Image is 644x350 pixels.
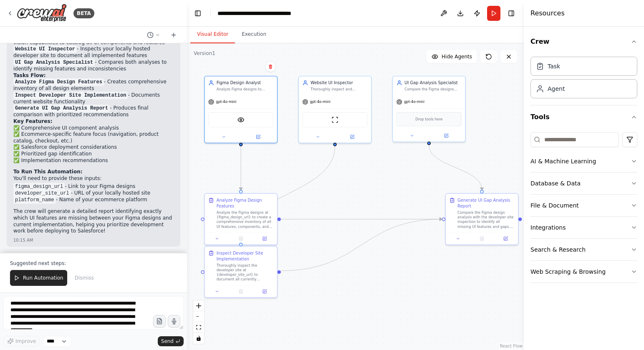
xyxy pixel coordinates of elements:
[311,80,368,86] div: Website UI Inspector
[530,245,586,254] div: Search & Research
[470,235,495,242] button: No output available
[13,196,56,204] code: platform_name
[500,344,523,348] a: React Flow attribution
[167,30,180,40] button: Start a new chat
[404,100,424,104] span: gpt-4o-mini
[13,125,174,132] li: ✅ Comprehensive UI component analysis
[13,105,174,118] li: - Produces final comparison with prioritized recommendations
[238,146,244,190] g: Edge from 471ed29a-8829-437a-a726-6c0b0caa1282 to 5b625c97-973d-4bc9-9c69-28e1a7cbe8f5
[281,216,442,274] g: Edge from 1119db24-dc64-4d19-815a-f3a9e5cfa970 to c3485282-3d85-4c7e-b331-20de329c637d
[530,217,637,238] button: Integrations
[193,300,204,311] button: zoom in
[13,190,174,197] li: - URL of your locally hosted site
[217,210,274,229] div: Analyze the Figma designs at {figma_design_url} to create a comprehensive inventory of all UI fea...
[298,76,371,143] div: Website UI InspectorThoroughly inspect and document all UI features, components, and functionalit...
[193,333,204,344] button: toggle interactivity
[23,275,63,281] span: Run Automation
[13,169,83,175] strong: To Run This Automation:
[193,311,204,322] button: zoom out
[10,260,177,267] p: Suggested next steps:
[13,208,174,234] p: The crew will generate a detailed report identifying exactly which UI features are missing betwee...
[193,322,204,333] button: fit view
[75,275,94,281] span: Dismiss
[415,116,442,122] span: Drop tools here
[255,235,275,242] button: Open in side panel
[530,172,637,194] button: Database & Data
[530,239,637,260] button: Search & Research
[505,7,517,19] button: Hide right sidebar
[530,129,637,290] div: Tools
[144,30,164,40] button: Switch to previous chat
[217,87,274,92] div: Analyze Figma designs to identify all UI components, features, layouts, and interactive elements ...
[73,8,94,18] div: BETA
[15,338,36,345] span: Improve
[71,270,98,286] button: Dismiss
[13,144,174,151] li: ✅ Salesforce deployment considerations
[530,157,596,165] div: AI & Machine Learning
[217,250,274,262] div: Inspect Developer Site Implementation
[255,288,275,295] button: Open in side panel
[161,338,174,345] span: Send
[13,197,174,203] li: - Name of your ecommerce platform
[194,50,215,57] div: Version 1
[13,92,174,105] li: - Documents current website functionality
[530,195,637,216] button: File & Document
[404,87,462,92] div: Compare the Figma designs with the implemented website to identify missing UI features, inconsist...
[530,150,637,172] button: AI & Machine Learning
[190,26,235,43] button: Visual Editor
[216,100,236,104] span: gpt-4o-mini
[10,270,67,286] button: Run Automation
[457,197,515,209] div: Generate UI Gap Analysis Report
[265,61,276,72] button: Delete node
[442,53,472,60] span: Hide Agents
[311,87,368,92] div: Thoroughly inspect and document all UI features, components, and functionality present on the {de...
[281,216,442,222] g: Edge from 5b625c97-973d-4bc9-9c69-28e1a7cbe8f5 to c3485282-3d85-4c7e-b331-20de329c637d
[404,80,462,86] div: UI Gap Analysis Specialist
[392,76,466,142] div: UI Gap Analysis SpecialistCompare the Figma designs with the implemented website to identify miss...
[228,288,253,295] button: No output available
[217,80,274,86] div: Figma Design Analyst
[13,190,71,197] code: developer_site_url
[427,50,477,63] button: Hide Agents
[204,76,278,143] div: Figma Design AnalystAnalyze Figma designs to identify all UI components, features, layouts, and i...
[228,235,253,242] button: No output available
[530,53,637,105] div: Crew
[13,157,174,164] li: ✅ Implementation recommendations
[13,131,174,144] li: ✅ Ecommerce-specific feature focus (navigation, product catalog, checkout, etc.)
[13,78,104,86] code: Analyze Figma Design Features
[13,92,128,99] code: Inspect Developer Site Implementation
[204,193,278,245] div: Analyze Figma Design FeaturesAnalyze the Figma designs at {figma_design_url} to create a comprehe...
[13,46,174,59] li: - Inspects your locally hosted developer site to document all implemented features
[13,59,95,66] code: UI Gap Analysis Specialist
[13,59,174,72] li: - Compares both analyses to identify missing features and inconsistencies
[429,132,463,139] button: Open in side panel
[217,9,311,17] nav: breadcrumb
[192,7,204,19] button: Hide left sidebar
[13,45,77,53] code: Website UI Inspector
[13,105,110,112] code: Generate UI Gap Analysis Report
[530,223,566,232] div: Integrations
[457,210,515,229] div: Compare the Figma design analysis with the developer site inspection to identify all missing UI f...
[13,183,65,190] code: figma_design_url
[426,145,485,190] g: Edge from 8dfdfc00-7ea6-43f8-a6f5-67859f79a837 to c3485282-3d85-4c7e-b331-20de329c637d
[17,4,67,22] img: Logo
[158,336,184,346] button: Send
[331,116,338,123] img: ScrapeWebsiteTool
[3,336,40,347] button: Improve
[548,85,565,93] div: Agent
[530,30,637,53] button: Crew
[530,105,637,129] button: Tools
[13,72,46,78] strong: Tasks Flow:
[310,100,331,104] span: gpt-4o-mini
[217,263,274,282] div: Thoroughly inspect the developer site at {developer_site_url} to document all currently implement...
[13,118,52,124] strong: Key Features:
[548,62,560,70] div: Task
[217,197,274,209] div: Analyze Figma Design Features
[530,179,581,187] div: Database & Data
[495,235,515,242] button: Open in side panel
[237,116,245,123] img: VisionTool
[242,133,275,140] button: Open in side panel
[204,246,278,298] div: Inspect Developer Site ImplementationThoroughly inspect the developer site at {developer_site_url...
[13,79,174,92] li: - Creates comprehensive inventory of all design elements
[238,146,338,242] g: Edge from eaada2d4-79a2-4d18-8009-28cf62de4188 to 1119db24-dc64-4d19-815a-f3a9e5cfa970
